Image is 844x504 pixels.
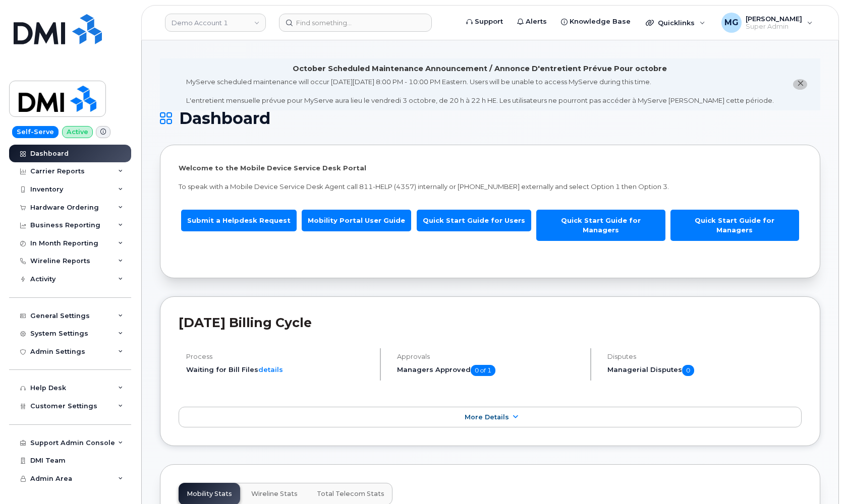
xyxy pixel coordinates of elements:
h4: Disputes [607,353,802,360]
span: Dashboard [179,111,270,126]
a: details [258,365,283,373]
span: More Details [465,413,509,421]
h2: [DATE] Billing Cycle [179,315,802,330]
h4: Approvals [397,353,582,360]
span: Wireline Stats [251,490,298,498]
li: Waiting for Bill Files [186,365,371,374]
h4: Process [186,353,371,360]
p: To speak with a Mobile Device Service Desk Agent call 811-HELP (4357) internally or [PHONE_NUMBER... [179,182,802,192]
button: close notification [793,79,807,90]
a: Quick Start Guide for Managers [670,210,799,240]
a: Quick Start Guide for Managers [536,210,665,240]
span: Total Telecom Stats [317,490,384,498]
h5: Managers Approved [397,365,582,376]
a: Mobility Portal User Guide [302,210,411,231]
p: Welcome to the Mobile Device Service Desk Portal [179,163,802,173]
span: 0 [682,365,694,376]
div: MyServe scheduled maintenance will occur [DATE][DATE] 8:00 PM - 10:00 PM Eastern. Users will be u... [186,77,774,105]
div: October Scheduled Maintenance Announcement / Annonce D'entretient Prévue Pour octobre [293,64,667,74]
a: Quick Start Guide for Users [417,210,531,231]
h5: Managerial Disputes [607,365,802,376]
a: Submit a Helpdesk Request [181,210,297,231]
span: 0 of 1 [471,365,495,376]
